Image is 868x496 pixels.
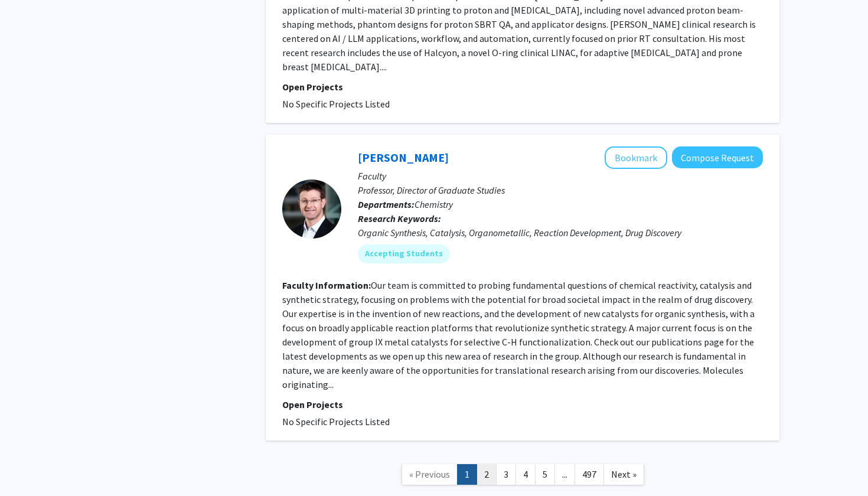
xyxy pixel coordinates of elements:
button: Add Simon Blakey to Bookmarks [605,146,667,169]
span: « Previous [409,468,450,480]
p: Faculty [358,169,763,183]
a: 1 [457,464,477,485]
fg-read-more: Our team is committed to probing fundamental questions of chemical reactivity, catalysis and synt... [282,279,755,390]
p: Open Projects [282,80,763,94]
mat-chip: Accepting Students [358,244,450,263]
a: Next [603,464,644,485]
span: ... [562,468,567,480]
div: Organic Synthesis, Catalysis, Organometallic, Reaction Development, Drug Discovery [358,226,763,240]
span: Chemistry [415,198,453,210]
b: Faculty Information: [282,279,371,291]
span: No Specific Projects Listed [282,98,390,110]
a: 5 [535,464,555,485]
p: Open Projects [282,397,763,412]
b: Research Keywords: [358,213,441,224]
a: 4 [515,464,536,485]
a: 2 [477,464,497,485]
span: No Specific Projects Listed [282,416,390,428]
a: 497 [575,464,604,485]
button: Compose Request to Simon Blakey [672,146,763,168]
iframe: Chat [9,443,50,487]
a: Previous Page [402,464,458,485]
a: [PERSON_NAME] [358,150,449,165]
span: Next » [611,468,637,480]
a: 3 [496,464,516,485]
b: Departments: [358,198,415,210]
p: Professor, Director of Graduate Studies [358,183,763,197]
